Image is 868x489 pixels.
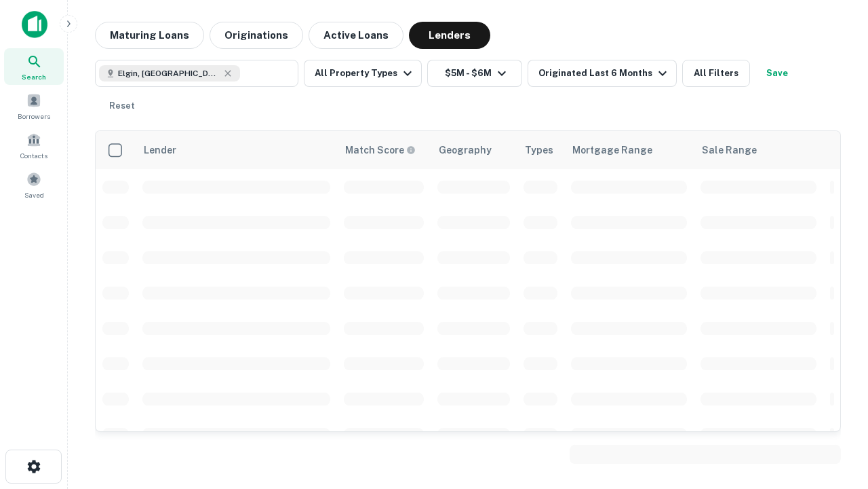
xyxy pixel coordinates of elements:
[528,60,677,87] button: Originated Last 6 Months
[572,142,652,158] div: Mortgage Range
[439,142,492,158] div: Geography
[18,111,50,122] span: Borrowers
[4,88,64,124] a: Borrowers
[431,131,517,169] th: Geography
[525,142,553,158] div: Types
[755,60,799,87] button: Save your search to get updates of matches that match your search criteria.
[95,22,204,49] button: Maturing Loans
[4,48,64,85] a: Search
[304,60,422,87] button: All Property Types
[564,131,694,169] th: Mortgage Range
[345,143,413,158] h6: Match Score
[800,337,868,402] iframe: Chat Widget
[210,22,303,49] button: Originations
[20,150,47,161] span: Contacts
[694,131,823,169] th: Sale Range
[702,142,757,158] div: Sale Range
[144,142,176,158] div: Lender
[136,131,337,169] th: Lender
[4,166,64,203] a: Saved
[309,22,403,49] button: Active Loans
[100,92,144,120] button: Reset
[517,131,564,169] th: Types
[682,60,750,87] button: All Filters
[118,67,220,79] span: Elgin, [GEOGRAPHIC_DATA], [GEOGRAPHIC_DATA]
[337,131,431,169] th: Capitalize uses an advanced AI algorithm to match your search with the best lender. The match sco...
[24,189,44,200] span: Saved
[4,127,64,164] a: Contacts
[409,22,490,49] button: Lenders
[427,60,522,87] button: $5M - $6M
[345,143,416,158] div: Capitalize uses an advanced AI algorithm to match your search with the best lender. The match sco...
[22,11,47,38] img: capitalize-icon.png
[538,65,671,81] div: Originated Last 6 Months
[22,71,46,82] span: Search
